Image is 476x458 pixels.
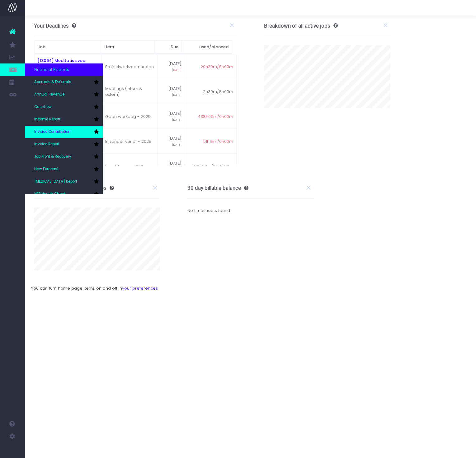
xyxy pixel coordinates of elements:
[158,129,185,154] td: [DATE]
[155,40,181,54] th: Due: activate to sort column ascending
[25,279,476,292] div: You can turn home page items on and off in
[34,40,101,54] th: Job: activate to sort column ascending
[158,104,185,129] td: [DATE]
[158,154,185,179] td: [DATE]
[200,64,233,70] span: 20h30m/8h00m
[8,446,17,455] img: images/default_profile_image.png
[34,166,59,172] span: New Forecast
[264,23,338,29] h3: Breakdown of all active jobs
[172,143,181,147] span: [DATE]
[34,54,102,79] td: meditaties voor kinderen
[34,92,64,97] span: Annual Revenue
[34,191,66,197] span: WIP Health Check
[37,58,87,70] a: [13064] Meditaties voor Kinderen
[102,154,158,179] td: Feestdagen - 2025
[102,79,158,104] td: Meetings (intern & extern)
[25,113,103,126] a: Income Report
[203,89,233,95] span: 2h30m/8h00m
[102,104,158,129] td: Geen werkdag - 2025
[34,104,52,110] span: Cashflow
[102,54,158,79] td: Projectwerkzaamheden
[25,76,103,88] a: Accruals & Deferrals
[34,154,71,160] span: Job Profit & Recovery
[182,40,232,54] th: used/planned: activate to sort column ascending
[34,129,71,135] span: Invoice Contribution
[34,117,60,122] span: Income Report
[34,142,59,147] span: Invoice Report
[25,175,103,188] a: [MEDICAL_DATA] Report
[191,163,233,170] span: 568h00m/1054h00m
[25,126,103,138] a: Invoice Contribution
[25,188,103,200] a: WIP Health Check
[102,129,158,154] td: Bijzonder verlof - 2025
[34,23,76,29] h3: Your Deadlines
[202,138,233,145] span: 151h15m/0h00m
[25,101,103,113] a: Cashflow
[101,40,155,54] th: Item: activate to sort column ascending
[172,118,181,122] span: [DATE]
[25,88,103,101] a: Annual Revenue
[25,163,103,175] a: New Forecast
[187,185,248,191] h3: 30 day billable balance
[158,54,185,79] td: [DATE]
[25,138,103,151] a: Invoice Report
[34,67,69,73] span: Financial Reports
[34,79,71,85] span: Accruals & Deferrals
[25,151,103,163] a: Job Profit & Recovery
[172,68,181,72] span: [DATE]
[158,79,185,104] td: [DATE]
[122,285,158,291] a: your preferences
[198,114,233,120] span: 438h00m/0h00m
[172,93,181,97] span: [DATE]
[34,179,77,185] span: [MEDICAL_DATA] Report
[187,199,314,222] div: No timesheets found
